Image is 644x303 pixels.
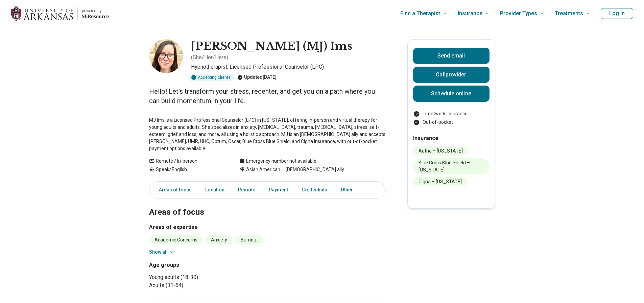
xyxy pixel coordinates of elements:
[413,48,490,64] button: Send email
[265,183,292,197] a: Payment
[413,177,467,186] li: Cigna – [US_STATE]
[413,86,490,102] a: Schedule online
[191,39,352,53] h1: [PERSON_NAME] (MJ) Ims
[206,235,233,244] li: Anxiety
[500,9,537,18] span: Provider Types
[151,183,196,197] a: Areas of focus
[413,158,490,174] li: Blue Cross Blue Shield – [US_STATE]
[555,9,583,18] span: Treatments
[413,119,490,126] li: Out-of-pocket
[239,158,316,165] div: Emergency number not available
[149,281,265,289] li: Adults (31-64)
[149,87,386,106] p: Hello! Let's transform your stress, recenter, and get you on a path where you can build momentum ...
[337,183,361,197] a: Other
[191,63,386,71] p: Hypnotherapist, Licensed Professional Counselor (LPC)
[149,166,226,173] div: Speaks English
[458,9,482,18] span: Insurance
[11,3,109,24] a: Home page
[149,190,386,218] h2: Areas of focus
[400,9,440,18] span: Find a Therapist
[149,117,386,152] p: MJ Ims is a Licensed Professional Counselor (LPC) in [US_STATE], offering in-person and virtual t...
[297,183,331,197] a: Credentials
[201,183,229,197] a: Location
[149,261,265,269] h3: Age groups
[246,166,280,173] span: Asian American
[413,110,490,117] li: In-network insurance
[149,235,203,244] li: Academic Concerns
[413,110,490,126] ul: Payment options
[413,146,468,156] li: Aetna – [US_STATE]
[601,8,633,19] button: Log In
[237,74,277,81] div: Updated [DATE]
[413,67,490,83] button: Callprovider
[149,249,176,256] button: Show all
[234,183,259,197] a: Remote
[149,273,265,281] li: Young adults (18-30)
[413,134,490,142] h2: Insurance
[191,53,228,62] p: ( She/Her/Hers )
[149,39,183,73] img: Jessica Ims, Hypnotherapist
[235,235,263,244] li: Burnout
[280,166,344,173] span: [DEMOGRAPHIC_DATA] ally
[149,158,226,165] div: Remote / In-person
[188,74,235,81] div: Accepting clients
[82,8,109,14] p: powered by
[149,223,386,231] h3: Areas of expertise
